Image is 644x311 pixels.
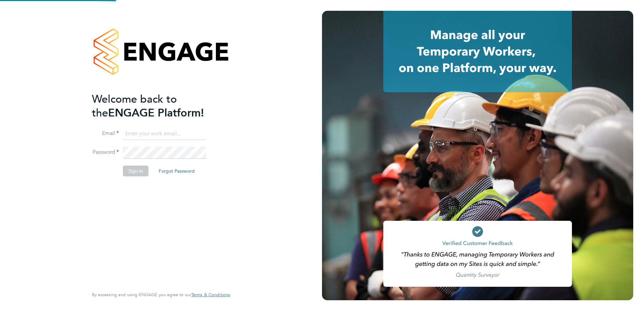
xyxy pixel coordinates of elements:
input: Enter your work email... [123,128,206,140]
button: Sign In [123,166,149,176]
span: Welcome back to the [92,93,177,119]
button: Forgot Password [153,166,200,176]
label: Email [92,130,119,137]
span: Terms & Conditions [191,292,230,298]
a: Terms & Conditions [191,292,230,298]
h2: ENGAGE Platform! [92,92,223,120]
label: Password [92,149,119,156]
span: By accessing and using ENGAGE you agree to our [92,292,230,298]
